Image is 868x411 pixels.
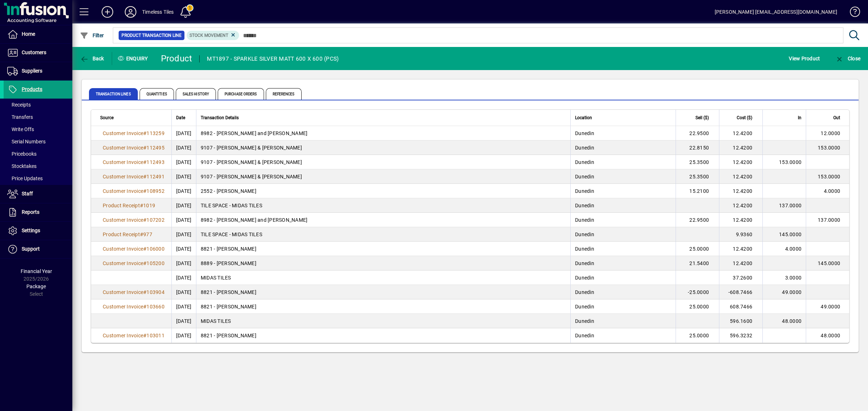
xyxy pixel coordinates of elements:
[719,126,762,140] td: 12.4200
[146,246,165,252] span: 106000
[719,198,762,213] td: 12.4200
[676,299,719,314] td: 25.0000
[575,114,671,122] div: Location
[207,53,339,65] div: MT1897 - SPARKLE SILVER MATT 600 X 600 (PCS)
[22,31,35,37] span: Home
[835,56,860,61] span: Close
[575,203,594,208] span: Dunedin
[22,246,40,252] span: Support
[78,29,106,42] button: Filter
[196,227,570,242] td: TILE SPACE - MIDAS TILES
[196,285,570,299] td: 8821 - [PERSON_NAME]
[196,169,570,184] td: 9107 - [PERSON_NAME] & [PERSON_NAME]
[196,155,570,169] td: 9107 - [PERSON_NAME] & [PERSON_NAME]
[161,53,192,64] div: Product
[22,209,39,215] span: Reports
[575,174,594,179] span: Dunedin
[676,328,719,343] td: 25.0000
[676,242,719,256] td: 25.0000
[719,140,762,155] td: 12.4200
[122,32,182,39] span: Product Transaction Line
[575,318,594,324] span: Dunedin
[787,52,822,65] button: View Product
[146,145,165,151] span: 112495
[818,174,840,179] span: 153.0000
[143,174,146,179] span: #
[818,260,840,266] span: 145.0000
[190,33,228,38] span: Stock movement
[100,245,167,253] a: Customer Invoice#106000
[103,289,143,295] span: Customer Invoice
[4,135,72,148] a: Serial Numbers
[142,6,174,18] div: Timeless Tiles
[196,242,570,256] td: 8821 - [PERSON_NAME]
[187,31,239,40] mat-chip: Product Transaction Type: Stock movement
[575,333,594,338] span: Dunedin
[176,114,192,122] div: Date
[196,126,570,140] td: 8982 - [PERSON_NAME] and [PERSON_NAME]
[171,126,196,140] td: [DATE]
[575,130,594,136] span: Dunedin
[22,228,40,233] span: Settings
[4,222,72,240] a: Settings
[196,184,570,198] td: 2552 - [PERSON_NAME]
[89,88,138,100] span: Transaction Lines
[100,158,167,166] a: Customer Invoice#112493
[196,328,570,343] td: 8821 - [PERSON_NAME]
[4,44,72,62] a: Customers
[171,242,196,256] td: [DATE]
[112,53,156,64] div: Enquiry
[103,260,143,266] span: Customer Invoice
[103,304,143,310] span: Customer Invoice
[143,246,146,252] span: #
[4,172,72,185] a: Price Updates
[100,202,158,209] a: Product Receipt#1019
[779,203,801,208] span: 137.0000
[143,260,146,266] span: #
[100,129,167,137] a: Customer Invoice#113259
[827,52,868,65] app-page-header-button: Close enquiry
[680,114,715,122] div: Sell ($)
[146,130,165,136] span: 113259
[26,284,46,289] span: Package
[100,187,167,195] a: Customer Invoice#108952
[22,86,42,92] span: Products
[171,227,196,242] td: [DATE]
[4,62,72,80] a: Suppliers
[143,232,152,237] span: 977
[143,217,146,223] span: #
[143,304,146,310] span: #
[782,318,801,324] span: 48.0000
[72,52,112,65] app-page-header-button: Back
[171,285,196,299] td: [DATE]
[143,145,146,151] span: #
[176,114,185,122] span: Date
[4,160,72,172] a: Stocktakes
[676,155,719,169] td: 25.3500
[4,203,72,221] a: Reports
[140,232,143,237] span: #
[196,314,570,328] td: MIDAS TILES
[146,188,165,194] span: 108952
[103,246,143,252] span: Customer Invoice
[146,217,165,223] span: 107202
[103,217,143,223] span: Customer Invoice
[100,259,167,267] a: Customer Invoice#105200
[844,1,859,25] a: Knowledge Base
[676,126,719,140] td: 22.9500
[196,198,570,213] td: TILE SPACE - MIDAS TILES
[100,173,167,181] a: Customer Invoice#112491
[724,114,759,122] div: Cost ($)
[676,256,719,271] td: 21.5400
[146,159,165,165] span: 112493
[821,333,840,338] span: 48.0000
[785,275,802,281] span: 3.0000
[575,188,594,194] span: Dunedin
[7,151,37,157] span: Pricebooks
[143,188,146,194] span: #
[171,184,196,198] td: [DATE]
[779,159,801,165] span: 153.0000
[818,145,840,151] span: 153.0000
[103,203,140,208] span: Product Receipt
[80,33,104,38] span: Filter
